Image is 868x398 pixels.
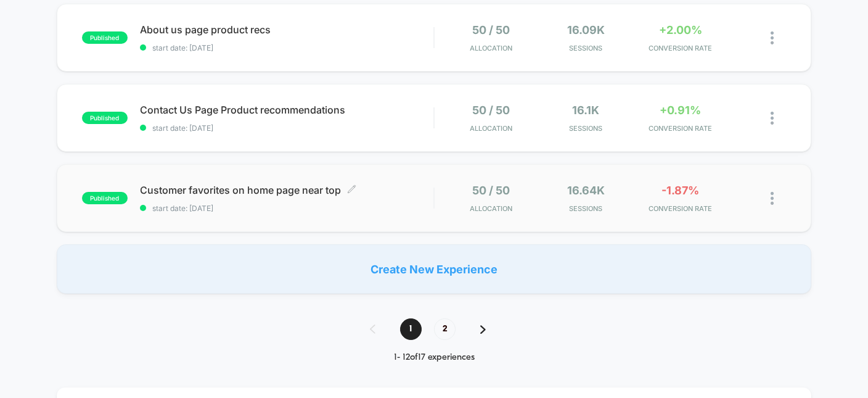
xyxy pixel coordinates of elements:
span: 16.09k [567,23,605,36]
span: 50 / 50 [472,23,510,36]
span: 2 [434,318,456,340]
img: close [771,112,774,125]
span: Allocation [470,124,512,133]
span: 50 / 50 [472,184,510,197]
span: start date: [DATE] [140,204,434,213]
img: close [771,31,774,44]
span: published [82,192,128,204]
span: Sessions [541,44,630,52]
span: Allocation [470,204,512,213]
span: -1.87% [661,184,699,197]
span: 1 [400,318,422,340]
span: Sessions [541,204,630,213]
div: 1 - 12 of 17 experiences [358,352,510,363]
img: close [771,192,774,205]
span: +0.91% [660,104,701,117]
span: Sessions [541,124,630,133]
span: 16.64k [567,184,605,197]
span: Allocation [470,44,512,52]
div: Create New Experience [57,244,812,294]
span: +2.00% [659,23,702,36]
span: 50 / 50 [472,104,510,117]
span: CONVERSION RATE [636,44,725,52]
span: start date: [DATE] [140,123,434,133]
span: CONVERSION RATE [636,204,725,213]
span: About us page product recs [140,23,434,36]
span: published [82,31,128,44]
span: Customer favorites on home page near top [140,184,434,196]
img: pagination forward [480,325,486,334]
span: Contact Us Page Product recommendations [140,104,434,116]
span: 16.1k [572,104,599,117]
span: CONVERSION RATE [636,124,725,133]
span: published [82,112,128,124]
span: start date: [DATE] [140,43,434,52]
